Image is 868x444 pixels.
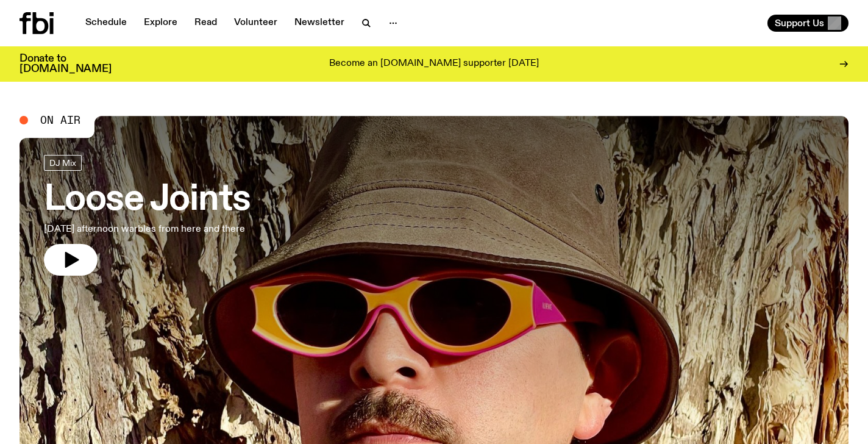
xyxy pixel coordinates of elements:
[187,15,224,32] a: Read
[40,115,80,126] span: On Air
[44,155,82,171] a: DJ Mix
[44,155,251,276] a: Loose Joints[DATE] afternoon warbles from here and there
[49,158,76,167] span: DJ Mix
[287,15,352,32] a: Newsletter
[329,59,539,70] p: Become an [DOMAIN_NAME] supporter [DATE]
[78,15,134,32] a: Schedule
[767,15,848,32] button: Support Us
[44,183,251,217] h3: Loose Joints
[227,15,285,32] a: Volunteer
[44,222,251,237] p: [DATE] afternoon warbles from here and there
[20,54,112,74] h3: Donate to [DOMAIN_NAME]
[137,15,185,32] a: Explore
[775,18,824,29] span: Support Us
